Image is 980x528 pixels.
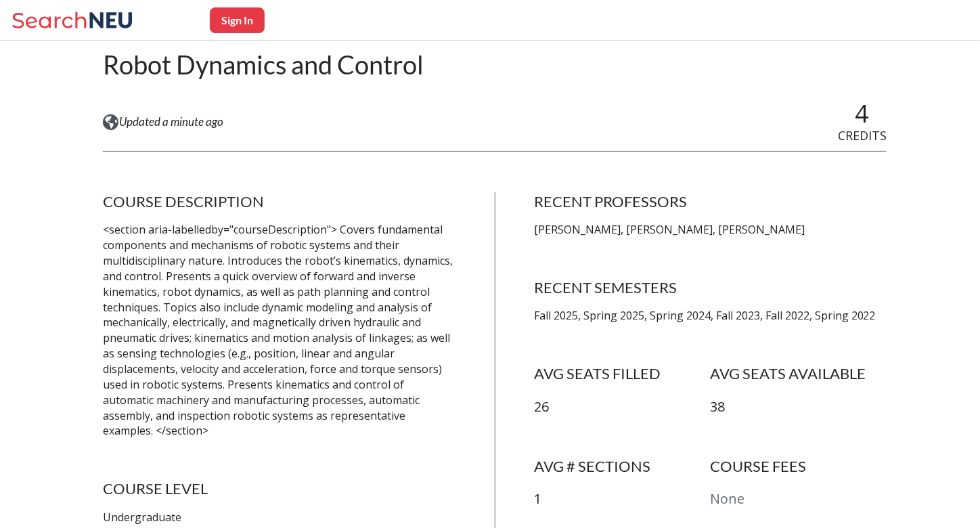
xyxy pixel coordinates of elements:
[534,278,887,297] h4: RECENT SEMESTERS
[103,510,455,525] p: Undergraduate
[534,457,711,476] h4: AVG # SECTIONS
[103,222,455,439] p: <section aria-labelledby="courseDescription"> Covers fundamental components and mechanisms of rob...
[838,127,887,144] span: CREDITS
[711,364,887,383] h4: AVG SEATS AVAILABLE
[210,7,265,33] button: Sign In
[711,489,887,509] p: None
[855,97,870,130] span: 4
[534,192,887,211] h4: RECENT PROFESSORS
[534,364,711,383] h4: AVG SEATS FILLED
[103,48,424,81] h2: Robot Dynamics and Control
[534,222,887,238] p: [PERSON_NAME], [PERSON_NAME], [PERSON_NAME]
[119,114,223,129] span: Updated a minute ago
[103,479,455,498] h4: COURSE LEVEL
[534,489,711,509] p: 1
[534,397,711,417] p: 26
[711,457,887,476] h4: COURSE FEES
[534,308,887,324] p: Fall 2025, Spring 2025, Spring 2024, Fall 2023, Fall 2022, Spring 2022
[103,192,455,211] h4: COURSE DESCRIPTION
[711,397,887,417] p: 38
